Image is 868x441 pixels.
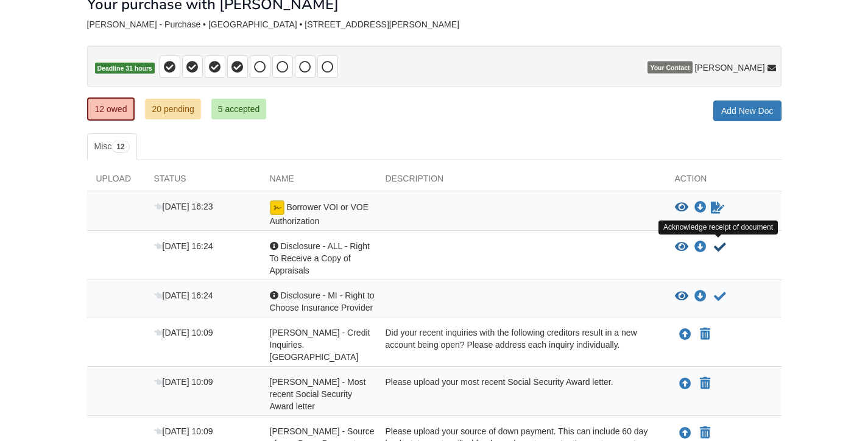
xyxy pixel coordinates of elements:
span: [DATE] 10:09 [154,328,213,337]
span: [DATE] 16:24 [154,241,213,251]
span: [PERSON_NAME] - Most recent Social Security Award letter [270,377,366,411]
img: esign [270,200,284,215]
button: Declare Helen Milburn - Source of your Down Payment not applicable [699,426,711,440]
span: [DATE] 10:09 [154,426,213,436]
span: [PERSON_NAME] - Credit Inquiries. [GEOGRAPHIC_DATA] [270,328,370,362]
button: View Borrower VOI or VOE Authorization [675,202,688,214]
span: [DATE] 10:09 [154,377,213,387]
a: 20 pending [145,99,200,119]
button: Acknowledge receipt of document [713,289,727,304]
span: [PERSON_NAME] [694,62,764,74]
a: 12 owed [87,97,135,121]
div: Action [666,172,782,191]
a: Download Disclosure - ALL - Right To Receive a Copy of Appraisals [694,242,707,252]
a: Waiting for your co-borrower to e-sign [710,200,725,215]
a: Add New Doc [713,101,782,121]
div: Please upload your most recent Social Security Award letter. [376,376,666,412]
span: Disclosure - ALL - Right To Receive a Copy of Appraisals [270,241,370,275]
button: Declare Helen Milburn - Most recent Social Security Award letter not applicable [699,376,711,391]
button: View Disclosure - ALL - Right To Receive a Copy of Appraisals [675,241,688,253]
div: Name [261,172,376,191]
div: [PERSON_NAME] - Purchase • [GEOGRAPHIC_DATA] • [STREET_ADDRESS][PERSON_NAME] [87,19,782,30]
div: Upload [87,172,145,191]
button: Declare Helen Milburn - Credit Inquiries. ONEMAIN not applicable [699,327,711,342]
button: Upload Helen Milburn - Credit Inquiries. ONEMAIN [678,326,693,342]
div: Acknowledge receipt of document [658,220,778,235]
span: Deadline 31 hours [95,63,155,74]
a: 5 accepted [211,99,267,119]
a: Misc [87,133,137,160]
div: Description [376,172,666,191]
button: Acknowledge receipt of document [713,240,727,255]
span: [DATE] 16:23 [154,202,213,211]
button: View Disclosure - MI - Right to Choose Insurance Provider [675,291,688,303]
div: Did your recent inquiries with the following creditors result in a new account being open? Please... [376,326,666,363]
span: 12 [111,141,129,153]
span: Disclosure - MI - Right to Choose Insurance Provider [270,291,375,312]
button: Upload Helen Milburn - Source of your Down Payment [678,425,693,441]
button: Upload Helen Milburn - Most recent Social Security Award letter [678,376,693,392]
span: Your Contact [647,62,692,74]
span: Borrower VOI or VOE Authorization [270,202,369,226]
div: Status [145,172,261,191]
a: Download Borrower VOI or VOE Authorization [694,203,707,213]
a: Download Disclosure - MI - Right to Choose Insurance Provider [694,292,707,302]
span: [DATE] 16:24 [154,291,213,300]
